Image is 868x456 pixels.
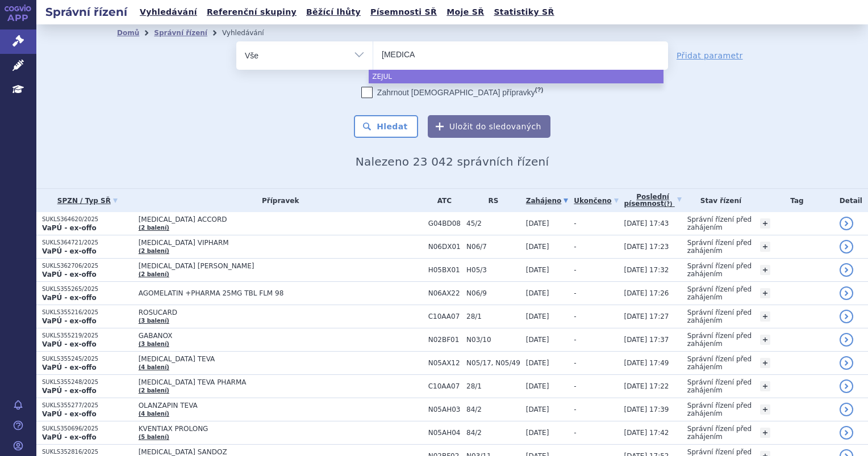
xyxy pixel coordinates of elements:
span: ROSUCARD [139,309,423,316]
button: Hledat [354,115,418,138]
a: + [760,311,770,322]
span: Správní řízení před zahájením [687,355,752,371]
span: KVENTIAX PROLONG [139,425,423,433]
span: N05AX12 [428,359,461,367]
a: detail [840,333,853,347]
a: detail [840,263,853,277]
span: Správní řízení před zahájením [687,239,752,255]
span: H05BX01 [428,266,461,274]
a: detail [840,379,853,393]
span: [DATE] 17:22 [624,382,669,390]
span: [DATE] 17:27 [624,313,669,320]
span: - [574,289,576,297]
span: [DATE] 17:23 [624,243,669,251]
a: (4 balení) [139,364,169,370]
p: SUKLS364620/2025 [42,216,133,223]
a: Přidat parametr [677,50,743,61]
span: N06DX01 [428,243,461,251]
span: [MEDICAL_DATA] TEVA [139,355,423,363]
th: Tag [754,189,834,212]
span: [DATE] [526,359,549,367]
span: 84/2 [466,406,520,413]
a: (5 balení) [139,434,169,440]
a: detail [840,426,853,440]
th: Přípravek [133,189,423,212]
th: RS [461,189,520,212]
a: (4 balení) [139,411,169,417]
strong: VaPÚ - ex-offo [42,294,97,302]
span: [MEDICAL_DATA] ACCORD [139,216,423,223]
abbr: (?) [664,201,673,208]
span: - [574,219,576,227]
span: 28/1 [466,382,520,390]
a: (3 balení) [139,318,169,324]
strong: VaPÚ - ex-offo [42,387,97,395]
a: (2 balení) [139,387,169,394]
span: Správní řízení před zahájením [687,216,752,231]
span: - [574,266,576,274]
span: - [574,406,576,413]
span: Správní řízení před zahájením [687,285,752,301]
p: SUKLS355216/2025 [42,309,133,316]
a: Referenční skupiny [203,5,300,20]
span: [DATE] 17:32 [624,266,669,274]
span: [DATE] [526,219,549,227]
span: - [574,382,576,390]
a: Vyhledávání [136,5,201,20]
span: [MEDICAL_DATA] SANDOZ [139,448,423,456]
span: [DATE] 17:26 [624,289,669,297]
strong: VaPÚ - ex-offo [42,317,97,325]
a: + [760,428,770,438]
span: Správní řízení před zahájením [687,332,752,348]
a: SPZN / Typ SŘ [42,193,133,209]
span: N06/7 [466,243,520,251]
a: Správní řízení [154,29,207,37]
a: Statistiky SŘ [490,5,557,20]
p: SUKLS355277/2025 [42,402,133,409]
span: [DATE] 17:43 [624,219,669,227]
th: Stav řízení [682,189,754,212]
span: N03/10 [466,336,520,344]
th: Detail [834,189,868,212]
strong: VaPÚ - ex-offo [42,340,97,348]
span: Správní řízení před zahájením [687,262,752,278]
span: - [574,336,576,344]
li: ZEJUL [369,70,663,83]
span: G04BD08 [428,219,461,227]
span: OLANZAPIN TEVA [139,402,423,409]
span: - [574,359,576,367]
a: + [760,335,770,345]
span: 28/1 [466,313,520,320]
strong: VaPÚ - ex-offo [42,224,97,232]
span: [DATE] 17:42 [624,429,669,437]
span: [MEDICAL_DATA] [PERSON_NAME] [139,262,423,270]
span: [MEDICAL_DATA] VIPHARM [139,239,423,247]
span: [DATE] [526,406,549,413]
span: Správní řízení před zahájením [687,402,752,417]
span: - [574,313,576,320]
p: SUKLS355245/2025 [42,355,133,363]
a: Běžící lhůty [303,5,364,20]
a: Písemnosti SŘ [367,5,440,20]
span: [MEDICAL_DATA] TEVA PHARMA [139,378,423,386]
a: (2 balení) [139,248,169,254]
span: H05/3 [466,266,520,274]
a: Ukončeno [574,193,618,209]
label: Zahrnout [DEMOGRAPHIC_DATA] přípravky [361,87,543,98]
th: ATC [423,189,461,212]
span: N05AH03 [428,406,461,413]
span: 45/2 [466,219,520,227]
a: Moje SŘ [443,5,487,20]
span: [DATE] 17:39 [624,406,669,413]
p: SUKLS355248/2025 [42,378,133,386]
span: N05AH04 [428,429,461,437]
a: + [760,358,770,368]
span: Nalezeno 23 042 správních řízení [356,155,549,168]
span: C10AA07 [428,382,461,390]
strong: VaPÚ - ex-offo [42,271,97,278]
span: [DATE] [526,289,549,297]
span: Správní řízení před zahájením [687,378,752,394]
span: [DATE] [526,336,549,344]
p: SUKLS350696/2025 [42,425,133,433]
a: Zahájeno [526,193,568,209]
